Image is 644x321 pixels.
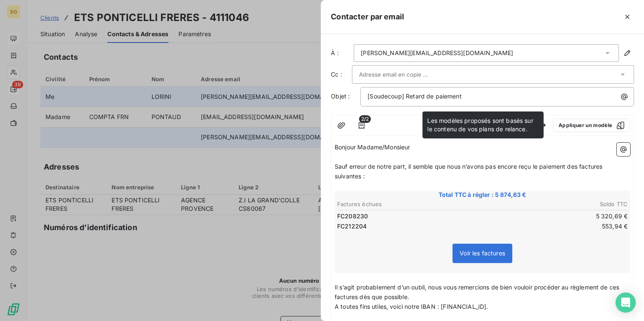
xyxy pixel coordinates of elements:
[335,284,621,300] span: Il s’agit probablement d’un oubli, nous vous remercions de bien vouloir procéder au règlement de ...
[359,68,450,81] input: Adresse email en copie ...
[427,117,533,133] span: Les modèles proposés sont basés sur le contenu de vos plans de relance.
[483,222,628,231] td: 553,94 €
[337,212,368,220] span: FC208230
[335,163,604,180] span: Sauf erreur de notre part, il semble que nous n’avons pas encore reçu le paiement des factures su...
[483,200,628,209] th: Solde TTC
[615,292,636,313] div: Open Intercom Messenger
[335,143,410,151] span: Bonjour Madame/Monsieur
[331,11,404,23] h5: Contacter par email
[331,93,350,100] span: Objet :
[337,222,367,231] span: FC212204
[483,212,628,221] td: 5 320,69 €
[361,49,513,57] div: [PERSON_NAME][EMAIL_ADDRESS][DOMAIN_NAME]
[335,303,488,310] span: A toutes fins utiles, voici notre IBAN : [FINANCIAL_ID].
[337,200,482,209] th: Factures échues
[367,93,462,100] span: [Soudecoup] Retard de paiement
[553,119,630,132] button: Appliquer un modèle
[336,191,629,199] span: Total TTC à régler : 5 874,63 €
[331,70,352,79] label: Cc :
[359,115,371,123] span: 2/2
[460,249,505,257] span: Voir les factures
[331,49,352,57] label: À :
